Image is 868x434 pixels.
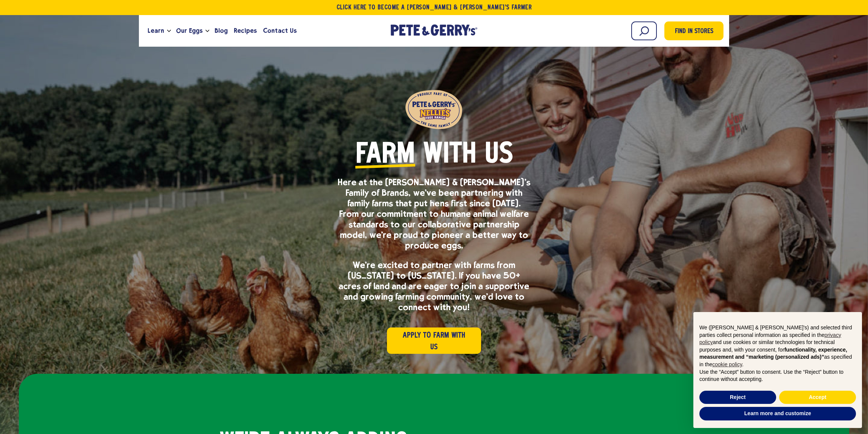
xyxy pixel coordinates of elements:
input: Search [631,21,657,40]
p: We ([PERSON_NAME] & [PERSON_NAME]'s) and selected third parties collect personal information as s... [699,324,856,369]
p: Use the “Accept” button to consent. Use the “Reject” button to continue without accepting. [699,369,856,383]
span: Us [485,141,513,169]
span: Blog [215,26,228,35]
span: Learn [148,26,164,35]
span: Farm [355,141,415,169]
a: Apply to Farm with Us [387,327,481,354]
a: Blog [212,21,231,41]
p: We’re excited to partner with farms from [US_STATE] to [US_STATE]. If you have 50+ acres of land ... [338,260,530,312]
p: Here at the [PERSON_NAME] & [PERSON_NAME]’s Family of Brands, we’ve been partnering with family f... [338,177,530,251]
button: Accept [779,391,856,404]
span: Our Eggs [176,26,203,35]
button: Open the dropdown menu for Our Eggs [206,30,209,32]
a: Find in Stores [664,21,723,40]
span: Recipes [234,26,257,35]
a: Contact Us [260,21,300,41]
span: Contact Us [263,26,297,35]
button: Open the dropdown menu for Learn [167,30,171,32]
span: Apply to Farm with Us [398,330,470,353]
span: Find in Stores [675,27,713,37]
a: Learn [145,21,167,41]
span: with [423,141,477,169]
button: Reject [699,391,776,404]
a: Our Eggs [173,21,206,41]
a: cookie policy [712,361,742,367]
a: Recipes [231,21,260,41]
button: Learn more and customize [699,407,856,420]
